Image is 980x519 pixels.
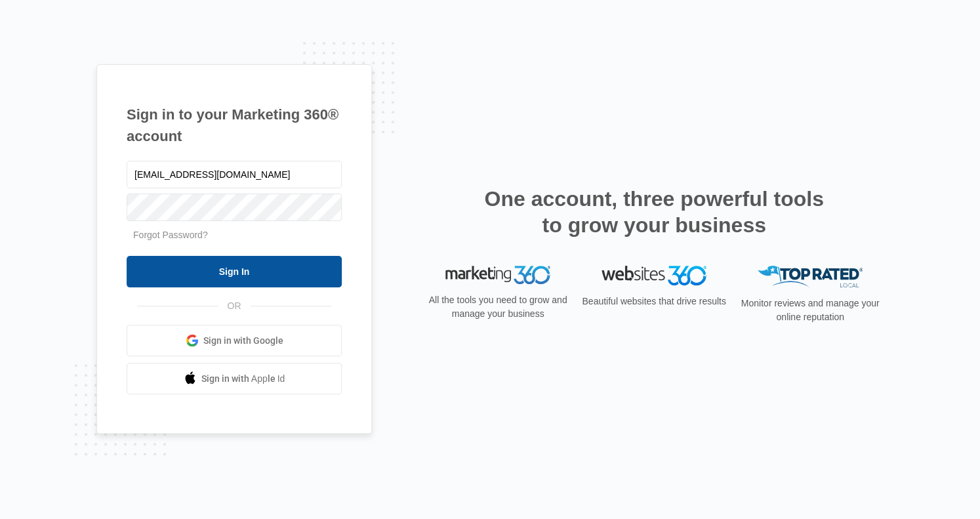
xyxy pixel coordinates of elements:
[201,372,285,386] span: Sign in with Apple Id
[480,186,828,238] h2: One account, three powerful tools to grow your business
[445,266,550,284] img: Marketing 360
[203,334,283,348] span: Sign in with Google
[127,363,342,394] a: Sign in with Apple Id
[127,161,342,188] input: Email
[133,230,208,240] a: Forgot Password?
[602,266,706,285] img: Websites 360
[424,293,571,321] p: All the tools you need to grow and manage your business
[127,256,342,287] input: Sign In
[127,325,342,356] a: Sign in with Google
[127,104,342,147] h1: Sign in to your Marketing 360® account
[218,299,251,313] span: OR
[737,297,884,324] p: Monitor reviews and manage your online reputation
[758,266,863,287] img: Top Rated Local
[581,295,727,308] p: Beautiful websites that drive results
